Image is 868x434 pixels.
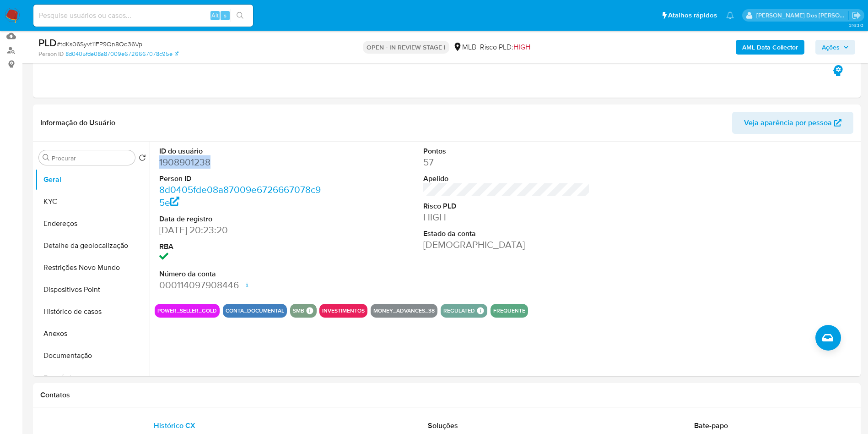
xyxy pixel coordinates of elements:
a: Notificações [726,11,734,19]
dt: Risco PLD [423,201,590,211]
button: Histórico de casos [35,301,150,323]
dt: Número da conta [159,269,326,279]
b: Person ID [38,50,64,58]
span: Ações [822,40,840,55]
button: search-icon [231,9,249,22]
dd: [DATE] 20:23:20 [159,224,326,236]
h1: Contatos [40,390,853,400]
span: Bate-papo [694,420,728,431]
a: 8d0405fde08a87009e6726667078c95e [65,50,178,58]
dt: Data de registro [159,214,326,224]
button: Detalhe da geolocalização [35,235,150,257]
button: AML Data Collector [736,40,804,55]
dd: 000114097908446 [159,279,326,291]
button: Ações [815,40,855,55]
dd: [DEMOGRAPHIC_DATA] [423,238,590,251]
dt: Apelido [423,174,590,184]
dd: HIGH [423,211,590,224]
b: AML Data Collector [742,40,798,55]
span: Atalhos rápidos [668,11,717,20]
button: Procurar [43,154,50,161]
p: priscilla.barbante@mercadopago.com.br [756,11,849,20]
h1: Informação do Usuário [40,118,115,127]
span: # tdKs06Syvt11FP9Qn8Qq36Vp [57,39,142,49]
input: Pesquise usuários ou casos... [33,10,253,22]
a: Sair [852,11,861,20]
span: Veja aparência por pessoa [744,112,832,134]
span: Soluções [428,420,458,431]
dt: RBA [159,242,326,252]
dd: 57 [423,156,590,169]
span: s [224,11,226,20]
div: MLB [453,42,476,52]
a: 8d0405fde08a87009e6726667078c95e [159,183,321,209]
dt: Pontos [423,146,590,156]
button: Empréstimos [35,367,150,389]
dt: Estado da conta [423,229,590,239]
input: Procurar [52,154,131,162]
span: 3.163.0 [849,22,863,29]
button: Dispositivos Point [35,279,150,301]
button: Anexos [35,323,150,345]
button: KYC [35,191,150,213]
span: Histórico CX [154,420,195,431]
span: Alt [211,11,219,20]
button: Retornar ao pedido padrão [139,154,146,164]
button: Veja aparência por pessoa [732,112,853,134]
p: OPEN - IN REVIEW STAGE I [363,41,449,54]
button: Restrições Novo Mundo [35,257,150,279]
button: Geral [35,169,150,191]
button: Endereços [35,213,150,235]
dt: ID do usuário [159,146,326,156]
span: HIGH [513,42,530,52]
span: Risco PLD: [480,42,530,52]
dt: Person ID [159,174,326,184]
button: Documentação [35,345,150,367]
b: PLD [38,35,57,50]
dd: 1908901238 [159,156,326,169]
